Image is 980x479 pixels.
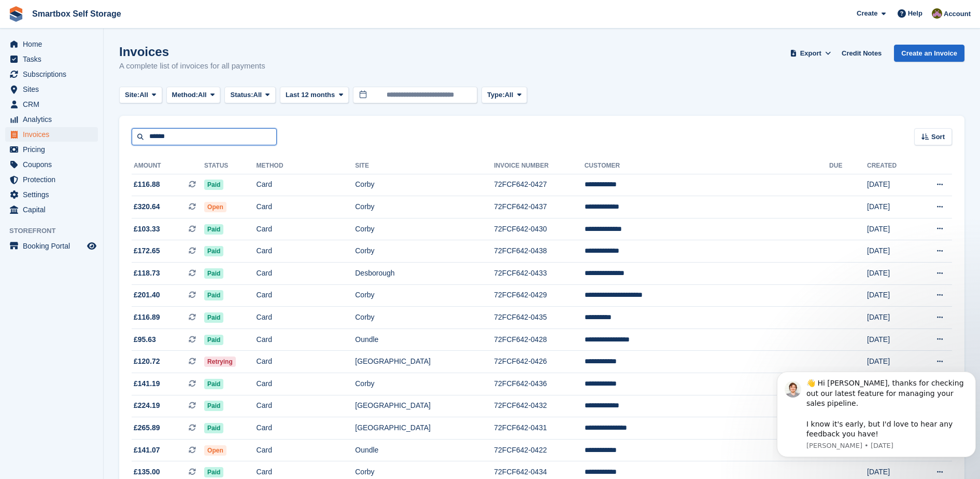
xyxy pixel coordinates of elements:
[494,417,584,440] td: 72FCF642-0431
[931,132,945,142] span: Sort
[800,48,821,59] span: Export
[204,290,223,300] span: Paid
[257,351,356,373] td: Card
[230,90,253,100] span: Status:
[355,307,494,329] td: Corby
[134,245,160,256] span: £172.65
[23,127,85,142] span: Invoices
[257,417,356,440] td: Card
[355,439,494,461] td: Oundle
[908,8,922,19] span: Help
[355,196,494,218] td: Corby
[857,8,877,19] span: Create
[5,127,98,142] a: menu
[494,218,584,240] td: 72FCF642-0430
[894,45,964,62] a: Create an Invoice
[204,180,223,190] span: Paid
[23,202,85,217] span: Capital
[134,290,160,300] span: £201.40
[9,226,103,236] span: Storefront
[257,196,356,218] td: Card
[5,157,98,172] a: menu
[257,373,356,395] td: Card
[5,52,98,66] a: menu
[134,467,160,477] span: £135.00
[23,52,85,66] span: Tasks
[5,142,98,157] a: menu
[204,202,226,212] span: Open
[125,90,139,100] span: Site:
[867,158,916,174] th: Created
[867,174,916,196] td: [DATE]
[134,312,160,323] span: £116.89
[119,87,162,104] button: Site: All
[204,467,223,477] span: Paid
[257,395,356,417] td: Card
[204,268,223,279] span: Paid
[134,378,160,389] span: £141.19
[494,196,584,218] td: 72FCF642-0437
[773,366,980,474] iframe: Intercom notifications message
[257,218,356,240] td: Card
[132,158,204,174] th: Amount
[204,379,223,389] span: Paid
[166,87,221,104] button: Method: All
[5,82,98,97] a: menu
[286,90,335,100] span: Last 12 months
[257,240,356,263] td: Card
[867,196,916,218] td: [DATE]
[204,357,236,367] span: Retrying
[932,8,942,19] img: Kayleigh Devlin
[204,401,223,411] span: Paid
[494,284,584,307] td: 72FCF642-0429
[134,179,160,190] span: £116.88
[5,112,98,127] a: menu
[944,9,971,19] span: Account
[5,37,98,51] a: menu
[867,307,916,329] td: [DATE]
[257,329,356,351] td: Card
[867,263,916,285] td: [DATE]
[494,240,584,263] td: 72FCF642-0438
[257,263,356,285] td: Card
[5,172,98,187] a: menu
[204,158,256,174] th: Status
[355,158,494,174] th: Site
[134,268,160,279] span: £118.73
[487,90,505,100] span: Type:
[23,172,85,187] span: Protection
[494,263,584,285] td: 72FCF642-0433
[355,284,494,307] td: Corby
[224,87,275,104] button: Status: All
[481,87,527,104] button: Type: All
[257,174,356,196] td: Card
[23,97,85,112] span: CRM
[257,284,356,307] td: Card
[494,329,584,351] td: 72FCF642-0428
[494,158,584,174] th: Invoice Number
[355,417,494,440] td: [GEOGRAPHIC_DATA]
[494,174,584,196] td: 72FCF642-0427
[23,239,85,253] span: Booking Portal
[204,312,223,323] span: Paid
[253,90,262,100] span: All
[494,395,584,417] td: 72FCF642-0432
[257,158,356,174] th: Method
[198,90,207,100] span: All
[23,37,85,51] span: Home
[134,201,160,212] span: £320.64
[134,445,160,456] span: £141.07
[8,6,24,22] img: stora-icon-8386f47178a22dfd0bd8f6a31ec36ba5ce8667c1dd55bd0f319d3a0aa187defe.svg
[867,240,916,263] td: [DATE]
[5,187,98,202] a: menu
[204,224,223,235] span: Paid
[5,202,98,217] a: menu
[788,45,833,62] button: Export
[280,87,349,104] button: Last 12 months
[867,284,916,307] td: [DATE]
[204,445,226,456] span: Open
